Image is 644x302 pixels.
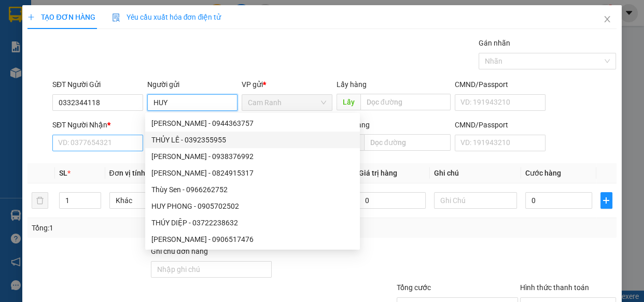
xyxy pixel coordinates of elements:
div: THÚY TRẦN - 0944363757 [145,115,360,132]
button: plus [600,192,612,209]
img: logo.jpg [113,13,137,38]
span: Tổng cước [397,283,431,292]
b: [PERSON_NAME] - Gửi khách hàng [64,15,103,99]
div: THÚY DIỆP - 03722238632 [151,217,354,228]
span: plus [27,13,35,21]
span: SL [59,169,67,177]
label: Gán nhãn [479,39,510,47]
span: Lấy hàng [337,80,367,89]
div: THÚY DIỆP - 03722238632 [145,214,360,231]
div: CMND/Passport [455,119,545,131]
div: HUY PHONG - 0905702502 [151,200,354,212]
div: SĐT Người Gửi [52,79,143,90]
span: Giá trị hàng [359,169,397,177]
button: Close [593,5,622,34]
div: HUY PHONG - 0905702502 [145,198,360,214]
span: close [603,15,611,23]
div: THÙY CHANG - 0906517476 [145,231,360,248]
input: Ghi chú đơn hàng [151,261,272,278]
label: Ghi chú đơn hàng [151,247,208,255]
li: (c) 2017 [87,49,143,62]
div: THÙY TRANG - 0824915317 [145,165,360,181]
input: Dọc đường [364,134,451,151]
div: [PERSON_NAME] - 0824915317 [151,167,354,179]
input: Dọc đường [360,94,451,110]
div: THỦY LÊ - 0392355955 [151,134,354,146]
div: [PERSON_NAME] - 0938376992 [151,151,354,162]
span: Yêu cầu xuất hóa đơn điện tử [112,13,221,21]
span: Khác [116,193,187,208]
div: SĐT Người Nhận [52,119,143,131]
span: Cam Ranh [248,95,326,110]
div: Thùy Sen - 0966262752 [145,181,360,198]
div: Thùy Sen - 0966262752 [151,184,354,195]
div: CMND/Passport [455,79,545,90]
img: icon [112,13,120,22]
div: Người gửi [147,79,238,90]
b: [PERSON_NAME] - [PERSON_NAME] [13,67,59,169]
span: Cước hàng [525,169,561,177]
div: [PERSON_NAME] - 0944363757 [151,118,354,129]
div: VP gửi [242,79,332,90]
div: [PERSON_NAME] - 0906517476 [151,234,354,245]
span: Đơn vị tính [109,169,148,177]
input: Ghi Chú [434,192,517,209]
b: [DOMAIN_NAME] [87,39,143,48]
input: 0 [359,192,426,209]
div: Tổng: 1 [32,222,249,234]
span: TẠO ĐƠN HÀNG [27,13,95,21]
th: Ghi chú [430,163,522,183]
label: Hình thức thanh toán [520,283,589,292]
button: delete [32,192,48,209]
span: plus [601,196,612,205]
span: Lấy [337,94,360,110]
div: THỦY LÊ - 0392355955 [145,132,360,148]
div: THÙY DƯƠNG - 0938376992 [145,148,360,165]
